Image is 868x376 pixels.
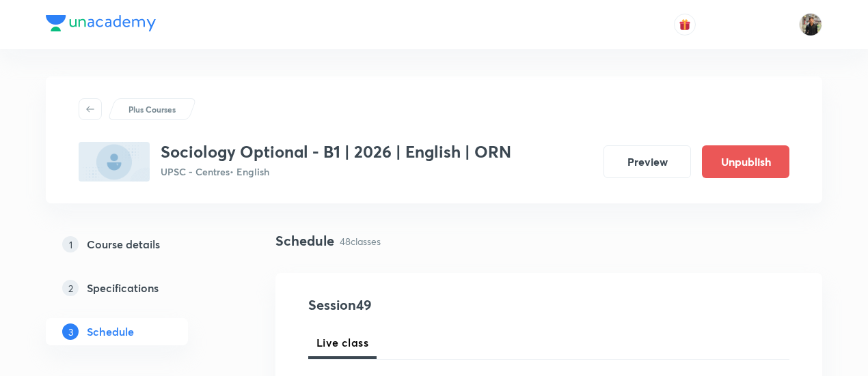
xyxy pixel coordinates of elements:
h4: Schedule [275,231,334,251]
p: 48 classes [340,234,381,248]
p: UPSC - Centres • English [161,164,511,179]
button: Preview [603,145,691,178]
p: Plus Courses [128,103,176,115]
button: avatar [674,14,696,35]
p: 1 [62,236,79,252]
a: 1Course details [46,231,232,258]
p: 2 [62,280,79,296]
button: Unpublish [702,145,789,178]
p: 3 [62,323,79,340]
h5: Course details [87,236,160,252]
a: Company Logo [46,15,156,35]
a: 2Specifications [46,274,232,302]
img: 6C964C77-3291-4C2E-9EAA-A7C9B8B3E063_plus.png [79,142,150,182]
img: Company Logo [46,15,156,31]
h3: Sociology Optional - B1 | 2026 | English | ORN [161,142,511,162]
img: avatar [679,18,691,31]
span: Live class [316,334,368,351]
img: Yudhishthir [799,13,822,36]
h4: Session 49 [308,295,558,315]
h5: Schedule [87,323,134,340]
h5: Specifications [87,280,159,296]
